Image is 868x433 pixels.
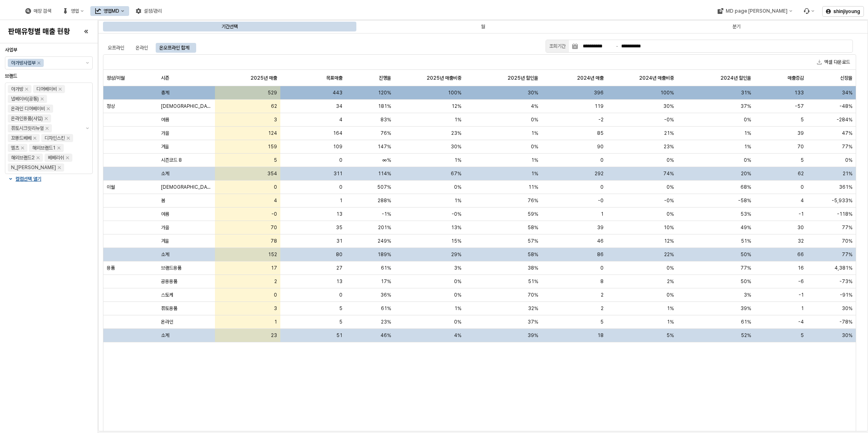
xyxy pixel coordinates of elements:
[274,319,277,325] span: 1
[725,8,787,14] div: MD page [PERSON_NAME]
[598,197,604,204] span: -0
[333,170,342,177] span: 311
[107,74,125,81] span: 정상/이월
[712,6,797,16] button: MD page [PERSON_NAME]
[842,251,852,258] span: 77%
[11,59,36,67] div: 아가방사업부
[378,197,391,204] span: 288%
[597,224,604,231] span: 39
[381,265,391,271] span: 61%
[45,127,49,130] div: Remove 퓨토시크릿리뉴얼
[47,107,50,110] div: Remove 온라인 디어베이비
[161,238,169,244] span: 겨울
[798,278,804,285] span: -6
[531,130,538,136] span: 1%
[57,146,60,150] div: Remove 해외브랜드1
[528,184,538,190] span: 11%
[381,305,391,312] span: 61%
[600,184,604,190] span: 0
[744,143,751,150] span: 1%
[378,143,391,150] span: 147%
[378,224,391,231] span: 201%
[842,89,852,96] span: 34%
[16,176,41,182] p: 컬럼선택 열기
[842,332,852,339] span: 30%
[5,73,17,79] span: 브랜드
[108,43,124,53] div: 오프라인
[842,130,852,136] span: 47%
[37,61,40,65] div: Remove 아가방사업부
[71,8,79,14] div: 영업
[601,292,604,298] span: 2
[839,278,852,285] span: -73%
[339,319,342,325] span: 5
[667,265,674,271] span: 0%
[8,176,89,182] button: 컬럼선택 열기
[839,103,852,109] span: -48%
[667,211,674,217] span: 0%
[161,319,173,325] span: 온라인
[832,197,852,204] span: -5,933%
[454,265,461,271] span: 3%
[741,319,751,325] span: 61%
[842,224,852,231] span: 77%
[667,157,674,163] span: 0%
[161,305,177,312] span: 퓨토용품
[600,265,604,271] span: 0
[741,170,751,177] span: 20%
[601,211,604,217] span: 1
[107,265,115,271] span: 용품
[740,251,751,258] span: 50%
[382,211,391,217] span: -1%
[454,278,461,285] span: 0%
[161,74,169,81] span: 시즌
[597,143,604,150] span: 90
[11,124,44,132] div: 퓨토시크릿리뉴얼
[271,211,277,217] span: -0
[161,184,212,190] span: [DEMOGRAPHIC_DATA]
[740,224,751,231] span: 49%
[336,251,342,258] span: 80
[381,278,391,285] span: 17%
[274,116,277,123] span: 3
[336,265,342,271] span: 27
[131,6,167,16] div: 설정/관리
[794,89,804,96] span: 133
[103,8,119,14] div: 영업MD
[11,163,56,172] div: N_[PERSON_NAME]
[339,305,342,312] span: 5
[799,292,804,298] span: -1
[798,170,804,177] span: 62
[600,319,604,325] span: 5
[549,42,566,50] div: 조회기간
[531,157,538,163] span: 1%
[667,184,674,190] span: 0%
[481,22,485,31] div: 월
[271,332,277,339] span: 23
[842,143,852,150] span: 77%
[528,224,538,231] span: 58%
[274,305,277,312] span: 3
[21,146,24,150] div: Remove 엘츠
[20,6,56,16] button: 매장 검색
[154,43,194,53] div: 온오프라인 합계
[104,22,356,31] div: 기간선택
[221,22,238,31] div: 기간선택
[787,74,804,81] span: 매출증감
[339,157,342,163] span: 0
[380,332,391,339] span: 46%
[744,116,751,123] span: 0%
[600,278,604,285] span: 8
[274,157,277,163] span: 5
[271,224,277,231] span: 70
[25,87,28,91] div: Remove 아가방
[377,184,391,190] span: 507%
[528,332,538,339] span: 39%
[333,130,342,136] span: 164
[66,156,69,159] div: Remove 베베리쉬
[744,130,751,136] span: 1%
[339,292,342,298] span: 0
[131,43,153,53] div: 온라인
[333,143,342,150] span: 109
[664,238,674,244] span: 12%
